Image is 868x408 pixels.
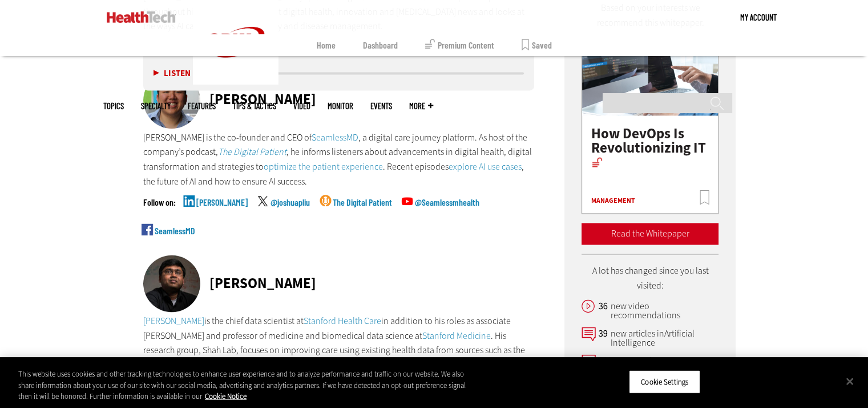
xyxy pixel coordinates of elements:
[205,391,247,401] a: More information about your privacy
[599,329,608,338] div: 39
[143,255,200,312] img: Nigam Shah
[143,315,204,327] a: [PERSON_NAME]
[271,198,310,226] a: @joshuapliu
[143,314,535,387] p: is the chief data scientist at in addition to his roles as associate [PERSON_NAME] and professor ...
[193,75,278,87] a: CDW
[425,34,494,56] a: Premium Content
[591,196,635,205] a: Management
[363,34,398,56] a: Dashboard
[629,370,700,394] button: Cookie Settings
[312,131,358,143] a: SeamlessMD
[107,11,176,23] img: Home
[522,34,552,56] a: Saved
[582,263,718,293] p: A lot has changed since you last visited:
[370,102,392,110] a: Events
[599,302,608,311] div: 36
[196,198,248,226] a: [PERSON_NAME]
[837,369,862,394] button: Close
[304,315,381,327] a: Stanford Health Care
[582,223,718,245] a: Read the Whitepaper
[611,329,718,347] div: new articles in
[615,357,718,375] div: new articles in
[409,102,433,110] span: More
[415,198,479,226] a: @Seamlessmhealth
[209,276,316,290] div: [PERSON_NAME]
[18,369,478,402] div: This website uses cookies and other tracking technologies to enhance user experience and to analy...
[264,161,383,173] a: optimize the patient experience
[611,327,695,349] span: Artificial Intelligence
[611,302,718,320] div: new video recommendations
[143,130,535,189] p: [PERSON_NAME] is the co-founder and CEO of , a digital care journey platform. As host of the comp...
[233,102,276,110] a: Tips & Tactics
[599,357,612,366] div: 128
[328,102,353,110] a: MonITor
[591,124,705,171] a: How DevOps Is Revolutionizing IT
[293,102,310,110] a: Video
[333,198,392,226] a: The Digital Patient
[317,34,336,56] a: Home
[141,102,171,110] span: Specialty
[188,102,216,110] a: Features
[155,226,195,255] a: SeamlessMD
[422,330,491,342] a: Stanford Medicine
[103,102,124,110] span: Topics
[449,161,522,173] a: explore AI use cases
[218,146,286,158] a: The Digital Patient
